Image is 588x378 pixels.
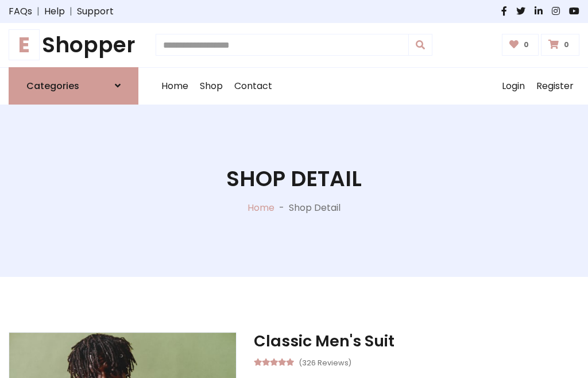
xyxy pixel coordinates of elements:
[274,201,289,215] p: -
[65,5,77,18] span: |
[502,34,539,56] a: 0
[289,201,341,215] p: Shop Detail
[561,40,572,50] span: 0
[541,34,579,56] a: 0
[229,68,278,105] a: Contact
[496,68,531,105] a: Login
[226,166,362,192] h1: Shop Detail
[9,32,138,58] h1: Shopper
[156,68,194,105] a: Home
[9,5,32,18] a: FAQs
[254,332,579,350] h3: Classic Men's Suit
[521,40,532,50] span: 0
[77,5,114,18] a: Support
[531,68,579,105] a: Register
[9,67,138,105] a: Categories
[9,29,40,60] span: E
[9,32,138,58] a: EShopper
[299,355,351,369] small: (326 Reviews)
[44,5,65,18] a: Help
[26,80,79,91] h6: Categories
[32,5,44,18] span: |
[247,201,274,214] a: Home
[194,68,229,105] a: Shop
